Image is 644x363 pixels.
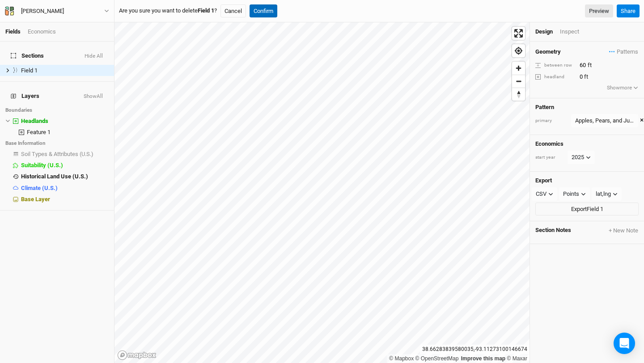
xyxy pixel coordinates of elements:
a: Maxar [507,355,527,362]
div: Historical Land Use (U.S.) [21,173,109,180]
button: lat,lng [592,187,622,201]
button: Points [559,187,590,201]
span: Headlands [21,118,48,124]
button: 2025 [568,151,595,164]
button: Confirm [250,4,277,18]
div: start year [535,154,567,161]
button: Apples, Pears, and Jujubes 2 3 [571,114,638,127]
div: headland [535,74,575,80]
span: Section Notes [535,227,571,235]
a: Preview [585,4,613,18]
h4: Geometry [535,48,561,55]
div: primary [535,118,567,124]
span: Are you sure you want to delete ? [119,7,217,15]
span: Layers [11,93,39,100]
button: [PERSON_NAME] [4,6,110,16]
div: [PERSON_NAME] [21,7,64,16]
div: Soil Types & Attributes (U.S.) [21,151,109,158]
button: Find my location [512,44,525,57]
span: Climate (U.S.) [21,185,58,191]
div: 38.66283839580035 , -93.11273100146674 [420,345,530,354]
h4: Export [535,177,639,184]
div: Apples, Pears, and Jujubes 2 3 [575,116,634,125]
button: Enter fullscreen [512,27,525,40]
h4: Economics [535,140,639,148]
button: CSV [532,187,557,201]
h4: Pattern [535,104,639,111]
div: Field 1 [21,67,109,74]
span: Historical Land Use (U.S.) [21,173,88,180]
span: Base Layer [21,196,50,203]
div: David Boatright [21,7,64,16]
div: Points [563,190,579,198]
span: Soil Types & Attributes (U.S.) [21,151,93,157]
a: Mapbox [389,355,414,362]
div: lat,lng [596,190,611,198]
button: Reset bearing to north [512,88,525,101]
button: Share [617,4,640,18]
button: ShowAll [83,93,103,100]
div: CSV [536,190,547,198]
b: Field 1 [198,7,214,14]
div: Climate (U.S.) [21,185,109,192]
button: Patterns [609,47,639,57]
div: Headlands [21,118,109,125]
span: Suitability (U.S.) [21,162,63,169]
button: + New Note [608,227,639,235]
span: Patterns [609,47,638,56]
button: Zoom in [512,62,525,75]
div: Design [535,28,553,36]
button: ExportField 1 [535,203,639,216]
div: Feature 1 [27,129,109,136]
a: OpenStreetMap [415,355,459,362]
span: Sections [11,52,44,59]
button: Hide All [84,53,103,59]
div: between row [535,62,575,69]
button: × [640,116,644,126]
div: Base Layer [21,196,109,203]
div: Economics [28,28,56,36]
a: Mapbox logo [117,350,157,360]
a: Fields [5,28,21,35]
canvas: Map [114,22,530,363]
div: Open Intercom Messenger [614,333,635,354]
button: Cancel [220,4,246,18]
div: Inspect [560,28,592,36]
span: Zoom out [512,75,525,88]
div: Suitability (U.S.) [21,162,109,169]
span: Feature 1 [27,129,51,135]
span: Field 1 [21,67,38,74]
a: Improve this map [461,355,505,362]
span: Reset bearing to north [512,88,525,101]
button: Showmore [606,84,639,93]
button: Zoom out [512,75,525,88]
